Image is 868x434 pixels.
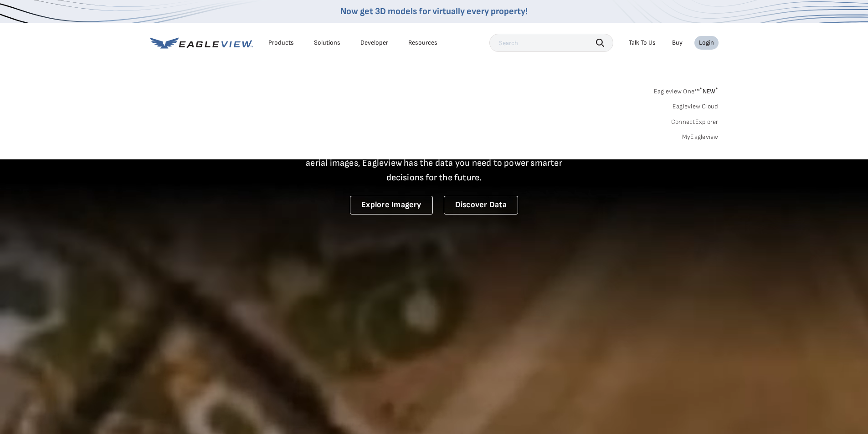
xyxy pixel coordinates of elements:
a: ConnectExplorer [671,118,719,126]
p: A new era starts here. Built on more than 3.5 billion high-resolution aerial images, Eagleview ha... [295,141,574,185]
a: Eagleview Cloud [673,102,719,111]
input: Search [489,34,613,52]
div: Login [699,39,714,47]
a: Discover Data [444,196,518,214]
a: MyEagleview [682,133,719,141]
a: Eagleview One™*NEW* [654,85,719,95]
a: Now get 3D models for virtually every property! [340,6,528,17]
div: Products [268,39,294,47]
span: NEW [699,87,718,95]
div: Resources [408,39,437,47]
a: Explore Imagery [350,196,433,214]
div: Solutions [314,39,340,47]
a: Buy [672,39,683,47]
a: Developer [360,39,388,47]
div: Talk To Us [629,39,656,47]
